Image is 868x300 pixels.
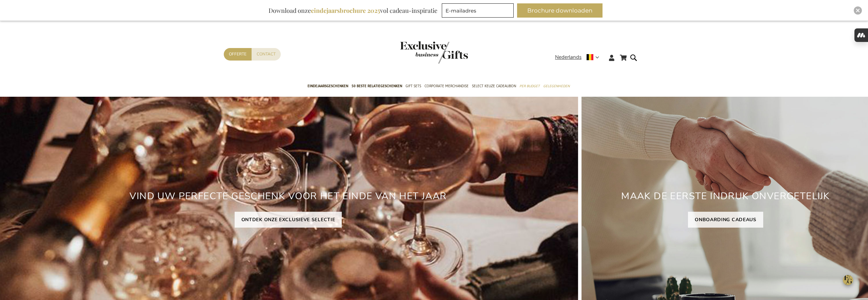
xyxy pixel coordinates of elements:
[308,83,348,90] span: Eindejaarsgeschenken
[854,6,862,15] div: Close
[517,3,603,18] button: Brochure downloaden
[252,48,281,61] a: Contact
[265,3,440,18] div: Download onze vol cadeau-inspiratie
[555,53,581,61] span: Nederlands
[555,53,604,61] div: Nederlands
[472,83,516,90] span: Select Keuze Cadeaubon
[235,212,342,228] a: ONTDEK ONZE EXCLUSIEVE SELECTIE
[406,83,421,90] span: Gift Sets
[688,212,763,228] a: ONBOARDING CADEAUS
[311,6,380,15] b: eindejaarsbrochure 2025
[425,83,469,90] span: Corporate Merchandise
[519,83,540,90] span: Per Budget
[442,3,516,20] form: marketing offers and promotions
[400,41,468,64] img: Exclusive Business gifts logo
[400,41,434,64] a: store logo
[352,83,402,90] span: 50 beste relatiegeschenken
[543,83,570,90] span: Gelegenheden
[224,48,252,61] a: Offerte
[856,8,860,13] img: Close
[442,3,514,18] input: E-mailadres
